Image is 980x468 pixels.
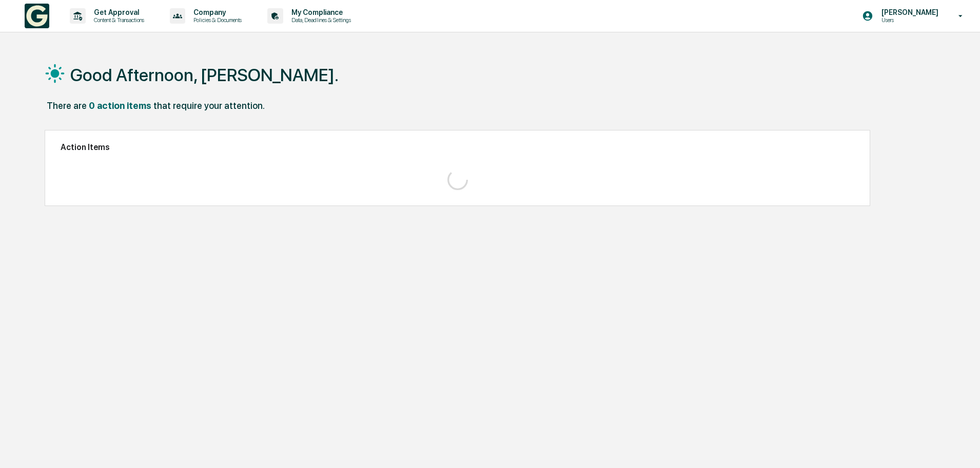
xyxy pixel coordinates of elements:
[89,100,151,111] div: 0 action items
[283,16,356,24] p: Data, Deadlines & Settings
[86,8,149,16] p: Get Approval
[25,4,49,28] img: logo
[70,65,339,85] h1: Good Afternoon, [PERSON_NAME].
[185,16,247,24] p: Policies & Documents
[873,8,944,16] p: [PERSON_NAME]
[61,142,854,152] h2: Action Items
[86,16,149,24] p: Content & Transactions
[153,100,265,111] div: that require your attention.
[873,16,944,24] p: Users
[283,8,356,16] p: My Compliance
[185,8,247,16] p: Company
[47,100,87,111] div: There are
